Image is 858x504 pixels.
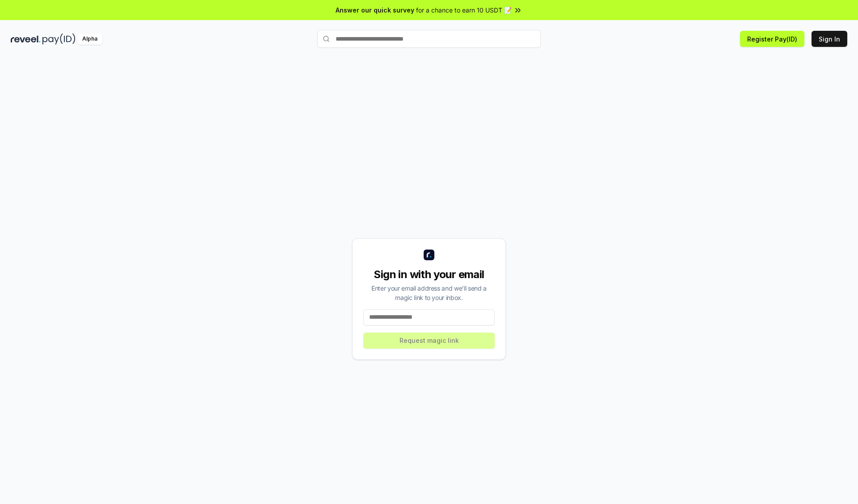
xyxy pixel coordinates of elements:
span: Answer our quick survey [336,5,414,15]
div: Enter your email address and we’ll send a magic link to your inbox. [363,283,495,302]
span: for a chance to earn 10 USDT 📝 [416,5,512,15]
img: logo_small [424,250,434,260]
button: Sign In [812,31,847,47]
div: Sign in with your email [363,267,495,282]
div: Alpha [77,33,102,45]
button: Register Pay(ID) [740,31,804,47]
img: pay_id [42,33,76,45]
img: reveel_dark [11,33,41,45]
